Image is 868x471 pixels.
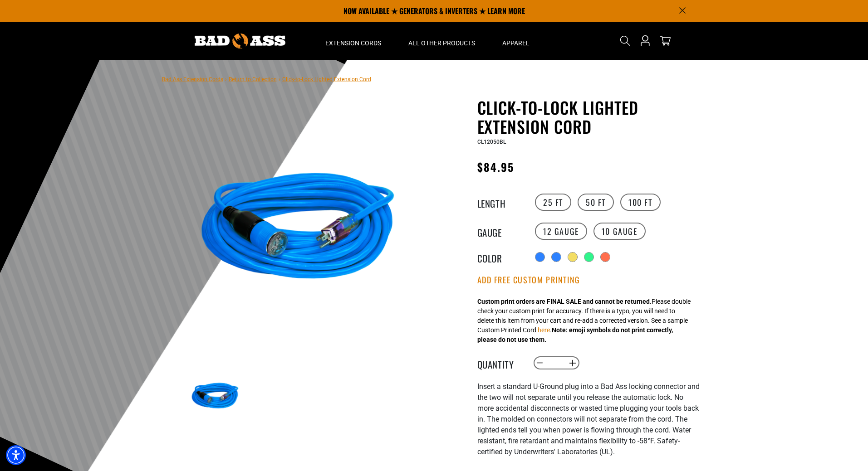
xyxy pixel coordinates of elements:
[189,121,407,340] img: blue
[620,194,661,211] label: 100 FT
[477,298,652,305] strong: Custom print orders are FINAL SALE and cannot be returned.
[477,357,523,369] label: Quantity
[229,76,277,83] a: Return to Collection
[162,73,371,84] nav: breadcrumbs
[408,39,475,47] span: All Other Products
[538,325,550,335] button: here
[282,76,371,83] span: Click-to-Lock Lighted Extension Cord
[477,139,506,145] span: CL12050BL
[477,382,700,456] span: nsert a standard U-Ground plug into a Bad Ass locking connector and the two will not separate unt...
[477,251,523,263] legend: Color
[502,39,530,47] span: Apparel
[325,39,381,47] span: Extension Cords
[658,35,672,46] a: cart
[225,76,227,83] span: ›
[195,34,285,49] img: Bad Ass Extension Cords
[477,326,673,343] strong: Note: emoji symbols do not print correctly, please do not use them.
[312,22,395,60] summary: Extension Cords
[489,22,543,60] summary: Apparel
[638,22,652,60] a: Open this option
[6,445,26,465] div: Accessibility Menu
[279,76,280,83] span: ›
[618,34,633,48] summary: Search
[477,225,523,237] legend: Gauge
[535,223,587,240] label: 12 Gauge
[477,297,691,345] div: Please double check your custom print for accuracy. If there is a typo, you will need to delete t...
[477,275,580,285] button: Add Free Custom Printing
[578,194,614,211] label: 50 FT
[477,98,700,136] h1: Click-to-Lock Lighted Extension Cord
[477,381,700,468] div: I
[593,223,646,240] label: 10 Gauge
[477,196,523,208] legend: Length
[395,22,489,60] summary: All Other Products
[189,370,241,423] img: blue
[162,76,223,83] a: Bad Ass Extension Cords
[535,194,571,211] label: 25 FT
[477,159,514,175] span: $84.95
